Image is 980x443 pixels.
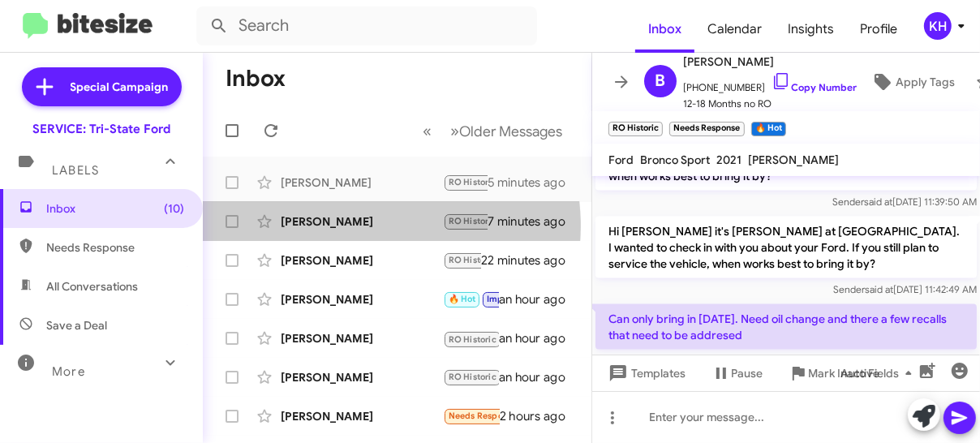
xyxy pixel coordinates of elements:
button: Next [441,114,572,148]
div: [PERSON_NAME] [281,252,443,269]
div: Traded in the f150 for a [GEOGRAPHIC_DATA] [443,290,499,308]
p: Can only bring in [DATE]. Need oil change and there a few recalls that need to be addresed [595,304,977,350]
span: said at [864,196,892,208]
div: How much for oil change and brakes? [443,251,481,269]
a: Calendar [694,6,775,53]
span: Apply Tags [896,67,955,97]
div: [PERSON_NAME] [281,369,443,385]
small: 🔥 Hot [751,122,786,136]
a: Profile [847,6,910,53]
span: 🔥 Hot [449,294,476,304]
button: Pause [698,359,776,388]
span: Important [487,294,529,304]
div: an hour ago [499,291,578,308]
span: More [52,364,85,379]
span: (10) [164,200,184,217]
small: RO Historic [608,122,663,136]
button: Mark Inactive [776,359,892,388]
span: All Conversations [46,278,138,295]
span: Auto Fields [840,359,918,388]
span: B [655,68,666,94]
span: » [450,121,459,141]
div: Inbound Call [443,328,499,348]
div: 5 minutes ago [488,174,578,191]
div: an hour ago [499,330,578,346]
span: RO Historic [449,255,496,265]
input: Search [196,6,537,45]
span: [PERSON_NAME] [748,153,839,167]
span: Needs Response [449,411,518,421]
a: Insights [775,6,847,53]
div: Hey, is this about the Recall issue? [443,368,499,386]
span: Special Campaign [71,79,169,95]
div: 2 hours ago [500,408,578,424]
button: KH [910,12,962,40]
div: What service? [443,406,500,425]
span: Sender [DATE] 11:39:50 AM [832,196,977,208]
span: Inbox [46,200,184,217]
span: Labels [52,163,99,178]
span: 12-18 Months no RO [683,96,857,112]
div: [PERSON_NAME] [281,291,443,308]
span: Older Messages [459,123,562,140]
div: Can only bring in [DATE]. Need oil change and there a few recalls that need to be addresed [443,173,488,191]
span: RO Historic [449,177,496,187]
nav: Page navigation example [414,114,572,148]
span: 2021 [716,153,741,167]
div: [PERSON_NAME] [281,213,443,230]
span: RO Historic [449,372,496,382]
div: SERVICE: Tri-State Ford [32,121,170,137]
span: Ford [608,153,634,167]
button: Previous [413,114,441,148]
small: Needs Response [669,122,744,136]
div: [PERSON_NAME] [281,408,443,424]
a: Copy Number [772,81,857,93]
a: Special Campaign [22,67,182,106]
div: KH [924,12,952,40]
button: Templates [592,359,698,388]
div: 7 minutes ago [488,213,578,230]
h1: Inbox [226,66,286,92]
button: Auto Fields [827,359,931,388]
div: Thank you! [443,212,488,230]
span: Bronco Sport [640,153,710,167]
div: [PERSON_NAME] [281,330,443,346]
a: Inbox [635,6,694,53]
button: Apply Tags [857,67,968,97]
span: Sender [DATE] 11:42:49 AM [833,283,977,295]
span: Needs Response [46,239,184,256]
span: [PHONE_NUMBER] [683,71,857,96]
span: Pause [731,359,763,388]
div: [PERSON_NAME] [281,174,443,191]
div: an hour ago [499,369,578,385]
span: « [423,121,432,141]
span: said at [865,283,893,295]
span: Save a Deal [46,317,107,333]
div: 22 minutes ago [481,252,578,269]
span: [PERSON_NAME] [683,52,857,71]
p: Hi [PERSON_NAME] it's [PERSON_NAME] at [GEOGRAPHIC_DATA]. I wanted to check in with you about you... [595,217,977,278]
span: RO Historic [449,216,496,226]
span: RO Historic [449,334,496,345]
span: Templates [605,359,686,388]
